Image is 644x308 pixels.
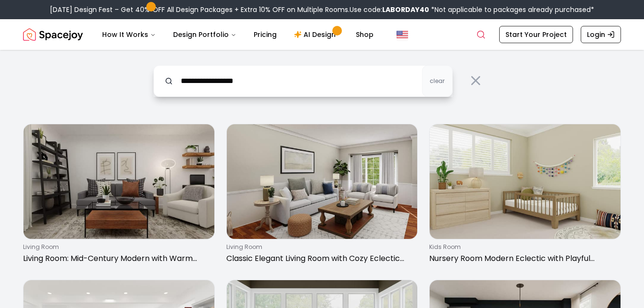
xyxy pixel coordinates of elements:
a: Start Your Project [499,26,573,43]
p: living room [23,243,211,251]
p: kids room [429,243,617,251]
a: Shop [348,25,381,44]
img: Living Room: Mid-Century Modern with Warm Accents [23,124,214,239]
div: [DATE] Design Fest – Get 40% OFF All Design Packages + Extra 10% OFF on Multiple Rooms. [50,5,594,14]
a: Login [581,26,621,43]
a: Living Room: Mid-Century Modern with Warm Accentsliving roomLiving Room: Mid-Century Modern with ... [23,124,215,268]
a: Spacejoy [23,25,83,44]
p: Nursery Room Modern Eclectic with Playful Accents [429,253,617,264]
a: Pricing [246,25,284,44]
b: LABORDAY40 [382,5,429,14]
span: Use code: [350,5,429,14]
img: Classic Elegant Living Room with Cozy Eclectic Decor [227,124,418,239]
p: Classic Elegant Living Room with Cozy Eclectic Decor [226,253,414,264]
span: *Not applicable to packages already purchased* [429,5,594,14]
span: clear [430,77,445,85]
img: United States [397,29,408,40]
button: clear [422,65,453,97]
a: Classic Elegant Living Room with Cozy Eclectic Decorliving roomClassic Elegant Living Room with C... [226,124,418,268]
img: Nursery Room Modern Eclectic with Playful Accents [430,124,621,239]
button: Design Portfolio [165,25,244,44]
p: Living Room: Mid-Century Modern with Warm Accents [23,253,211,264]
a: Nursery Room Modern Eclectic with Playful Accentskids roomNursery Room Modern Eclectic with Playf... [429,124,621,268]
button: How It Works [94,25,164,44]
a: AI Design [286,25,346,44]
nav: Global [23,19,621,50]
p: living room [226,243,414,251]
img: Spacejoy Logo [23,25,83,44]
nav: Main [94,25,381,44]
